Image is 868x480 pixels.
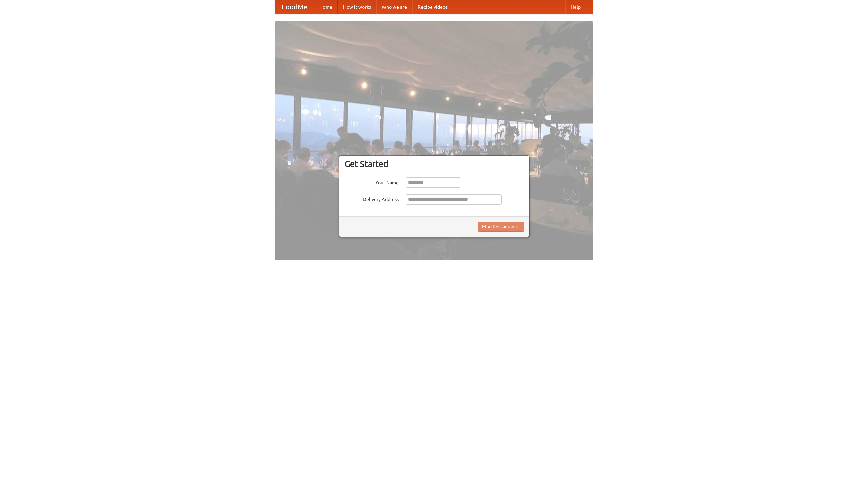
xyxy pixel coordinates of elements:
h3: Get Started [344,159,524,169]
a: Home [314,0,338,14]
a: How it works [338,0,376,14]
a: Who we are [376,0,412,14]
button: Find Restaurants! [478,222,524,232]
a: FoodMe [275,0,314,14]
label: Your Name [344,177,399,186]
a: Help [565,0,586,14]
a: Recipe videos [412,0,453,14]
label: Delivery Address [344,194,399,203]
